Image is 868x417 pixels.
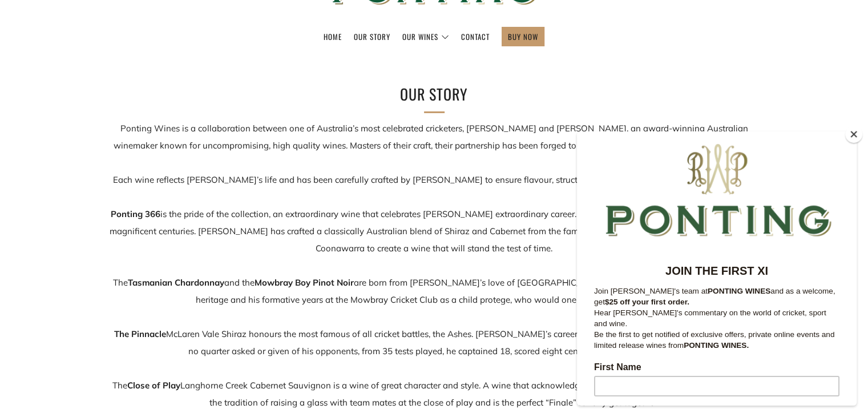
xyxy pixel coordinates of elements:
[17,198,263,219] p: Be the first to get notified of exclusive offers, private online events and limited release wines...
[107,210,172,218] strong: PONTING WINES.
[128,277,224,288] strong: Tasmanian Chardonnay
[402,27,449,46] a: Our Wines
[17,176,263,198] p: Hear [PERSON_NAME]'s commentary on the world of cricket, sport and wine.
[461,27,490,46] a: Contact
[324,27,342,46] a: Home
[17,231,263,244] label: First Name
[111,209,160,219] strong: Ponting 366
[508,27,538,46] a: BUY NOW
[114,328,166,339] strong: The Pinnacle
[88,133,191,146] strong: JOIN THE FIRST XI
[246,82,623,106] h2: Our Story
[845,126,862,143] button: Close
[131,155,193,164] strong: PONTING WINES
[17,154,263,176] p: Join [PERSON_NAME]'s team at and as a welcome, get
[17,327,263,340] label: Email
[17,375,263,395] input: Subscribe
[17,279,263,292] label: Last Name
[255,277,354,288] strong: Mowbray Boy Pinot Noir
[127,380,180,391] strong: Close of Play
[28,166,112,175] strong: $25 off your first order.
[354,27,390,46] a: Our Story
